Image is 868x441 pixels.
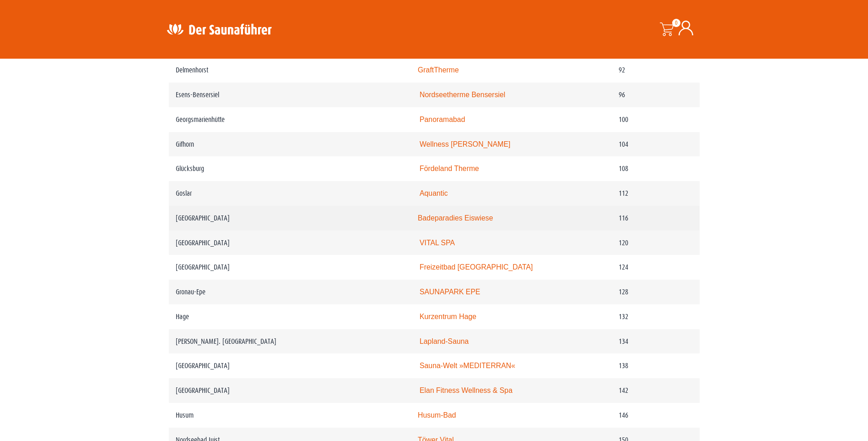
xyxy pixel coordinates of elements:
[420,165,479,172] a: Fördeland Therme
[169,107,411,132] td: Georgsmarienhütte
[420,313,476,320] a: Kurzentrum Hage
[169,132,411,157] td: Gifhorn
[612,280,700,304] td: 128
[169,403,411,428] td: Husum
[612,353,700,378] td: 138
[169,206,411,231] td: [GEOGRAPHIC_DATA]
[612,304,700,329] td: 132
[418,411,456,419] a: Husum-Bad
[612,206,700,231] td: 116
[169,280,411,304] td: Gronau-Epe
[169,255,411,280] td: [GEOGRAPHIC_DATA]
[420,91,505,99] a: Nordseetherme Bensersiel
[420,362,515,369] a: Sauna-Welt »MEDITERRAN«
[169,231,411,255] td: [GEOGRAPHIC_DATA]
[418,214,493,222] a: Badeparadies Eiswiese
[672,19,680,27] span: 0
[420,337,469,345] a: Lapland-Sauna
[612,231,700,255] td: 120
[169,353,411,378] td: [GEOGRAPHIC_DATA]
[612,181,700,206] td: 112
[169,378,411,403] td: [GEOGRAPHIC_DATA]
[169,304,411,329] td: Hage
[612,255,700,280] td: 124
[420,288,480,296] a: SAUNAPARK EPE
[420,263,533,271] a: Freizeitbad [GEOGRAPHIC_DATA]
[612,132,700,157] td: 104
[612,83,700,107] td: 96
[420,140,511,148] a: Wellness [PERSON_NAME]
[169,156,411,181] td: Glücksburg
[169,58,411,83] td: Delmenhorst
[612,58,700,83] td: 92
[420,386,512,394] a: Elan Fitness Wellness & Spa
[612,156,700,181] td: 108
[420,189,448,197] a: Aquantic
[169,329,411,354] td: [PERSON_NAME]. [GEOGRAPHIC_DATA]
[612,329,700,354] td: 134
[420,116,465,123] a: Panoramabad
[169,181,411,206] td: Goslar
[420,239,455,247] a: VITAL SPA
[169,83,411,107] td: Esens-Bensersiel
[612,378,700,403] td: 142
[418,66,459,74] a: GraftTherme
[612,107,700,132] td: 100
[612,403,700,428] td: 146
